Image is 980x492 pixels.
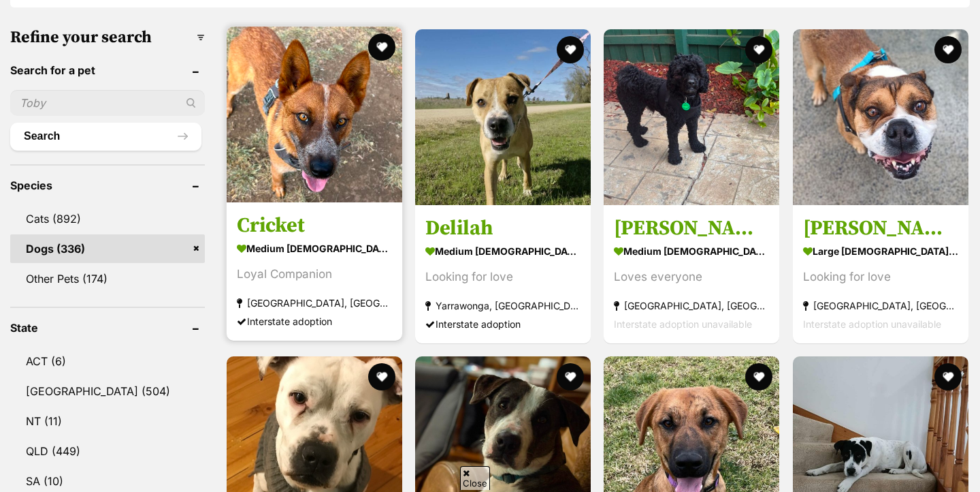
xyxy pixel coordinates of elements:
[237,265,392,283] div: Loyal Companion
[415,29,591,205] img: Delilah - Staffordshire Bull Terrier Dog
[604,205,779,343] a: [PERSON_NAME] medium [DEMOGRAPHIC_DATA] Dog Loves everyone [GEOGRAPHIC_DATA], [GEOGRAPHIC_DATA] I...
[10,123,201,150] button: Search
[614,296,769,315] strong: [GEOGRAPHIC_DATA], [GEOGRAPHIC_DATA]
[803,268,958,286] div: Looking for love
[604,29,779,205] img: Charlie - Poodle (Miniature) Dog
[237,213,392,239] h3: Cricket
[237,312,392,330] div: Interstate adoption
[746,36,773,63] button: favourite
[10,347,205,375] a: ACT (6)
[460,466,490,490] span: Close
[227,27,402,202] img: Cricket - Australian Cattle Dog
[614,318,752,330] span: Interstate adoption unavailable
[237,239,392,258] strong: medium [DEMOGRAPHIC_DATA] Dog
[425,296,581,315] strong: Yarrawonga, [GEOGRAPHIC_DATA]
[425,268,581,286] div: Looking for love
[803,215,958,241] h3: [PERSON_NAME]
[237,294,392,312] strong: [GEOGRAPHIC_DATA], [GEOGRAPHIC_DATA]
[803,318,941,330] span: Interstate adoption unavailable
[803,296,958,315] strong: [GEOGRAPHIC_DATA], [GEOGRAPHIC_DATA]
[10,377,205,405] a: [GEOGRAPHIC_DATA] (504)
[415,205,591,343] a: Delilah medium [DEMOGRAPHIC_DATA] Dog Looking for love Yarrawonga, [GEOGRAPHIC_DATA] Interstate a...
[227,202,402,341] a: Cricket medium [DEMOGRAPHIC_DATA] Dog Loyal Companion [GEOGRAPHIC_DATA], [GEOGRAPHIC_DATA] Inters...
[934,363,962,390] button: favourite
[368,33,395,61] button: favourite
[557,36,584,63] button: favourite
[10,179,205,191] header: Species
[10,64,205,76] header: Search for a pet
[425,215,581,241] h3: Delilah
[803,241,958,261] strong: large [DEMOGRAPHIC_DATA] Dog
[793,205,968,343] a: [PERSON_NAME] large [DEMOGRAPHIC_DATA] Dog Looking for love [GEOGRAPHIC_DATA], [GEOGRAPHIC_DATA] ...
[10,437,205,465] a: QLD (449)
[557,363,584,390] button: favourite
[614,241,769,261] strong: medium [DEMOGRAPHIC_DATA] Dog
[746,363,773,390] button: favourite
[10,90,205,116] input: Toby
[10,264,205,293] a: Other Pets (174)
[368,363,395,390] button: favourite
[10,322,205,334] header: State
[10,204,205,233] a: Cats (892)
[614,268,769,286] div: Loves everyone
[614,215,769,241] h3: [PERSON_NAME]
[10,28,205,47] h3: Refine your search
[425,241,581,261] strong: medium [DEMOGRAPHIC_DATA] Dog
[934,36,962,63] button: favourite
[425,315,581,333] div: Interstate adoption
[793,29,968,205] img: Louie - Australian Bulldog
[10,407,205,435] a: NT (11)
[10,234,205,263] a: Dogs (336)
